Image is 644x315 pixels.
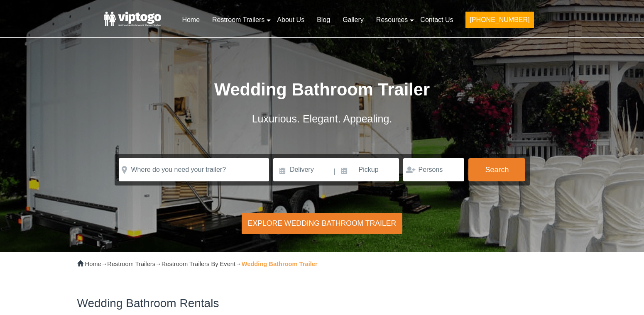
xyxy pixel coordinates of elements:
[273,158,333,181] input: Delivery
[214,80,430,99] span: Wedding Bathroom Trailer
[414,11,459,29] a: Contact Us
[77,297,567,310] h2: Wedding Bathroom Rentals
[176,11,206,29] a: Home
[119,158,269,181] input: Where do you need your trailer?
[85,261,318,267] span: → → →
[242,261,318,267] strong: Wedding Bathroom Trailer
[403,158,464,181] input: Persons
[85,261,101,267] a: Home
[465,12,534,28] button: [PHONE_NUMBER]
[252,113,392,125] span: Luxurious. Elegant. Appealing.
[242,213,403,234] div: Explore Wedding Bathroom Trailer
[336,158,399,181] input: Pickup
[336,11,370,29] a: Gallery
[162,261,235,267] a: Restroom Trailers By Event
[333,158,335,185] span: |
[107,261,155,267] a: Restroom Trailers
[206,11,271,29] a: Restroom Trailers
[311,11,336,29] a: Blog
[271,11,311,29] a: About Us
[370,11,414,29] a: Resources
[468,158,525,181] button: Search
[459,11,540,33] a: [PHONE_NUMBER]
